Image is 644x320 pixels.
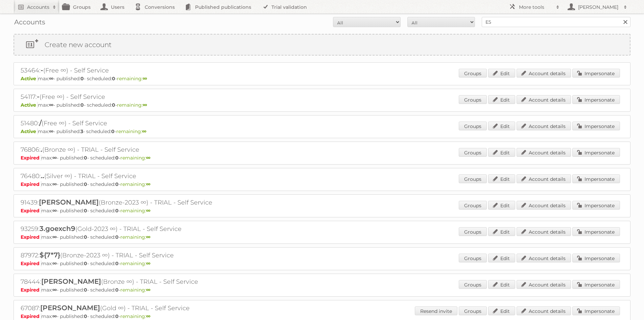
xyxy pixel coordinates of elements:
strong: ∞ [49,102,53,108]
strong: ∞ [52,208,57,214]
strong: 0 [80,76,84,82]
h2: 53464: (Free ∞) - Self Service [21,66,257,75]
h2: 76806: (Bronze ∞) - TRIAL - Self Service [21,145,257,154]
p: max: - published: - scheduled: - [21,102,623,108]
a: Impersonate [572,227,620,236]
span: remaining: [120,181,150,187]
h2: 78444: (Bronze ∞) - TRIAL - Self Service [21,277,257,286]
a: Create new account [14,35,630,55]
a: Groups [459,95,487,104]
strong: 0 [84,208,87,214]
strong: 0 [115,155,119,161]
strong: ∞ [146,287,150,293]
strong: ∞ [146,155,150,161]
p: max: - published: - scheduled: - [21,234,623,240]
a: Edit [488,122,515,130]
a: Impersonate [572,174,620,183]
strong: 0 [111,128,115,134]
strong: 0 [115,208,119,214]
a: Account details [517,227,571,236]
a: Account details [517,69,571,78]
a: Impersonate [572,148,620,157]
p: max: - published: - scheduled: - [21,128,623,134]
strong: 0 [115,260,119,266]
a: Account details [517,174,571,183]
strong: ∞ [49,128,53,134]
strong: ∞ [146,234,150,240]
a: Impersonate [572,95,620,104]
p: max: - published: - scheduled: - [21,181,623,187]
span: . [41,145,42,153]
strong: ∞ [143,76,147,82]
strong: ∞ [52,287,57,293]
span: / [39,119,42,127]
span: [PERSON_NAME] [41,277,101,285]
strong: ∞ [49,76,53,82]
a: Account details [517,280,571,289]
a: Account details [517,148,571,157]
a: Groups [459,254,487,262]
a: Impersonate [572,201,620,210]
strong: ∞ [52,234,57,240]
a: Groups [459,201,487,210]
a: Account details [517,201,571,210]
strong: ∞ [52,181,57,187]
a: Groups [459,174,487,183]
span: Expired [21,287,41,293]
p: max: - published: - scheduled: - [21,287,623,293]
a: Edit [488,148,515,157]
strong: 0 [84,313,87,319]
a: Groups [459,306,487,315]
h2: 54117: (Free ∞) - Self Service [21,92,257,101]
span: Active [21,128,38,134]
h2: 93259: (Gold-2023 ∞) - TRIAL - Self Service [21,225,257,233]
a: Account details [517,122,571,130]
strong: ∞ [142,128,146,134]
span: Expired [21,313,41,319]
strong: ∞ [52,155,57,161]
span: remaining: [120,155,150,161]
strong: 3 [80,128,83,134]
span: - [41,66,43,74]
h2: Accounts [27,4,49,10]
span: Expired [21,181,41,187]
h2: 91439: (Bronze-2023 ∞) - TRIAL - Self Service [21,198,257,207]
a: Edit [488,227,515,236]
span: 3.goexch9 [40,225,75,233]
strong: 0 [84,181,87,187]
strong: ∞ [146,313,150,319]
h2: [PERSON_NAME] [576,4,620,10]
span: ${7*7} [40,251,60,259]
span: remaining: [120,260,150,266]
strong: 0 [80,102,84,108]
a: Edit [488,201,515,210]
strong: 0 [112,102,115,108]
span: Expired [21,260,41,266]
span: remaining: [120,313,150,319]
a: Impersonate [572,69,620,78]
a: Edit [488,254,515,262]
h2: 76480: (Silver ∞) - TRIAL - Self Service [21,172,257,180]
strong: 0 [115,313,119,319]
span: remaining: [120,287,150,293]
span: remaining: [120,208,150,214]
span: remaining: [117,76,147,82]
span: [PERSON_NAME] [40,304,100,312]
strong: ∞ [146,208,150,214]
strong: ∞ [143,102,147,108]
span: Active [21,76,38,82]
a: Impersonate [572,122,620,130]
span: remaining: [117,102,147,108]
strong: 0 [115,234,119,240]
a: Groups [459,122,487,130]
a: Account details [517,95,571,104]
strong: 0 [84,234,87,240]
strong: 0 [84,155,87,161]
span: remaining: [116,128,146,134]
strong: 0 [112,76,115,82]
strong: ∞ [52,260,57,266]
p: max: - published: - scheduled: - [21,155,623,161]
strong: ∞ [146,181,150,187]
a: Edit [488,95,515,104]
p: max: - published: - scheduled: - [21,76,623,82]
